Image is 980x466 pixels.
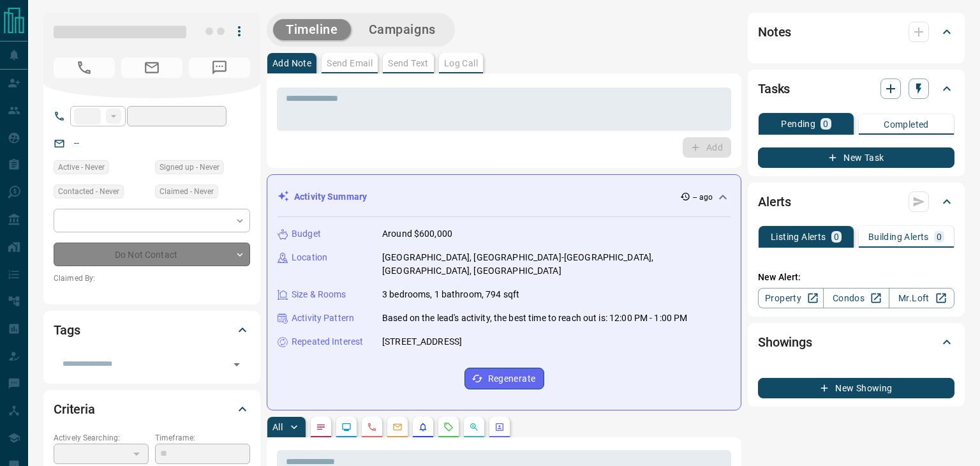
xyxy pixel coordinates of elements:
[758,17,954,47] div: Notes
[884,120,929,129] p: Completed
[356,19,449,40] button: Campaigns
[418,422,428,432] svg: Listing Alerts
[443,422,454,432] svg: Requests
[382,312,687,325] p: Based on the lead's activity, the best time to reach out is: 12:00 PM - 1:00 PM
[758,332,812,352] h2: Showings
[758,79,790,99] h2: Tasks
[341,422,352,432] svg: Lead Browsing Activity
[382,227,452,241] p: Around $600,000
[693,192,713,203] p: -- ago
[292,288,346,301] p: Size & Rooms
[54,315,250,345] div: Tags
[54,243,250,266] div: Do Not Contact
[758,288,824,308] a: Property
[382,335,462,349] p: [STREET_ADDRESS]
[273,19,351,40] button: Timeline
[889,288,954,308] a: Mr.Loft
[758,378,954,398] button: New Showing
[316,422,326,432] svg: Notes
[58,185,119,198] span: Contacted - Never
[823,288,889,308] a: Condos
[469,422,479,432] svg: Opportunities
[781,119,815,128] p: Pending
[228,356,246,373] button: Open
[758,147,954,168] button: New Task
[292,227,321,241] p: Budget
[54,273,250,284] p: Claimed By:
[771,232,826,241] p: Listing Alerts
[382,251,731,278] p: [GEOGRAPHIC_DATA], [GEOGRAPHIC_DATA]-[GEOGRAPHIC_DATA], [GEOGRAPHIC_DATA], [GEOGRAPHIC_DATA]
[758,271,954,284] p: New Alert:
[382,288,519,301] p: 3 bedrooms, 1 bathroom, 794 sqft
[758,186,954,217] div: Alerts
[367,422,377,432] svg: Calls
[868,232,929,241] p: Building Alerts
[823,119,828,128] p: 0
[54,57,115,78] span: No Number
[392,422,403,432] svg: Emails
[54,399,95,419] h2: Criteria
[292,335,363,349] p: Repeated Interest
[272,423,283,432] p: All
[758,192,791,212] h2: Alerts
[758,327,954,357] div: Showings
[189,57,250,78] span: No Number
[74,138,79,148] a: --
[937,232,942,241] p: 0
[758,22,791,42] h2: Notes
[58,161,105,174] span: Active - Never
[272,59,311,68] p: Add Note
[160,185,214,198] span: Claimed - Never
[292,251,327,264] p: Location
[155,432,250,444] p: Timeframe:
[54,432,149,444] p: Actively Searching:
[834,232,839,241] p: 0
[54,394,250,425] div: Criteria
[464,368,544,389] button: Regenerate
[494,422,505,432] svg: Agent Actions
[292,312,354,325] p: Activity Pattern
[121,57,182,78] span: No Email
[294,190,367,204] p: Activity Summary
[160,161,219,174] span: Signed up - Never
[54,320,80,340] h2: Tags
[758,73,954,104] div: Tasks
[278,185,731,209] div: Activity Summary-- ago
